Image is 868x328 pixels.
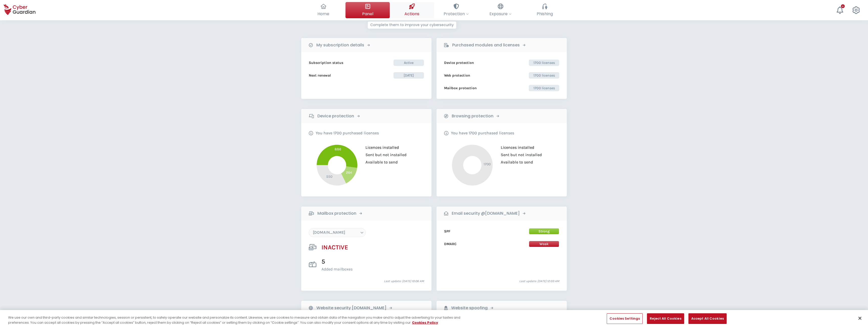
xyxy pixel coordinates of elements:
[394,60,424,66] span: Active
[317,113,354,119] b: Device protection
[607,313,643,324] button: Cookies Settings, Opens the preference center dialog
[309,279,424,283] p: Last update: [DATE] 10:06 AM
[362,160,398,165] span: Available to send
[688,313,727,324] button: Accept All Cookies
[497,152,542,157] span: Sent but not installed
[368,22,456,29] p: Complete them to improve your cybersecurity
[321,267,353,272] p: Added mailboxes
[523,2,567,18] button: Phishing
[444,11,469,17] span: Protection
[309,60,343,65] b: Subscription status
[452,42,520,48] b: Purchased modules and licenses
[537,11,553,17] span: Phishing
[854,313,865,324] button: Close
[497,145,534,150] span: Licences installed
[529,60,559,66] span: 1700 licenses
[529,72,559,79] span: 1700 licenses
[345,2,390,18] button: Panel
[412,320,438,325] a: More information about your privacy, opens in a new tab
[529,85,559,91] span: 1700 licenses
[444,60,474,65] b: Device protection
[362,11,373,17] span: Panel
[497,160,533,165] span: Available to send
[451,131,514,136] p: You have 1700 purchased licenses
[321,258,353,265] h3: 5
[489,11,511,17] span: Exposure
[316,305,386,311] b: Website security [DOMAIN_NAME]
[444,85,477,91] b: Mailbox protection
[529,241,559,247] span: Weak
[478,2,523,18] button: Exposure
[321,243,348,251] h3: INACTIVE
[316,131,379,136] p: You have 1700 purchased licenses
[647,313,684,324] button: Reject All Cookies
[317,210,356,216] b: Mailbox protection
[451,305,488,311] b: Website spoofing
[301,2,345,18] button: Home
[452,113,493,119] b: Browsing protection
[316,42,364,48] b: My subscription details
[317,11,329,17] span: Home
[444,229,450,234] b: SPF
[444,73,470,78] b: Web protection
[394,72,424,79] span: [DATE]
[444,279,559,283] p: Last update: [DATE] 12:03 AM
[390,2,434,18] button: ActionsComplete them to improve your cybersecurity
[309,73,331,78] b: Next renewal
[362,145,399,150] span: Licences installed
[841,4,845,8] div: +
[8,315,478,325] div: We use our own and third-party cookies and similar technologies, session or persistent, to safely...
[452,210,520,216] b: Email security @[DOMAIN_NAME]
[362,152,407,157] span: Sent but not installed
[434,2,478,18] button: Protection
[529,228,559,234] span: Strong
[444,241,457,247] b: DMARC
[404,11,419,17] span: Actions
